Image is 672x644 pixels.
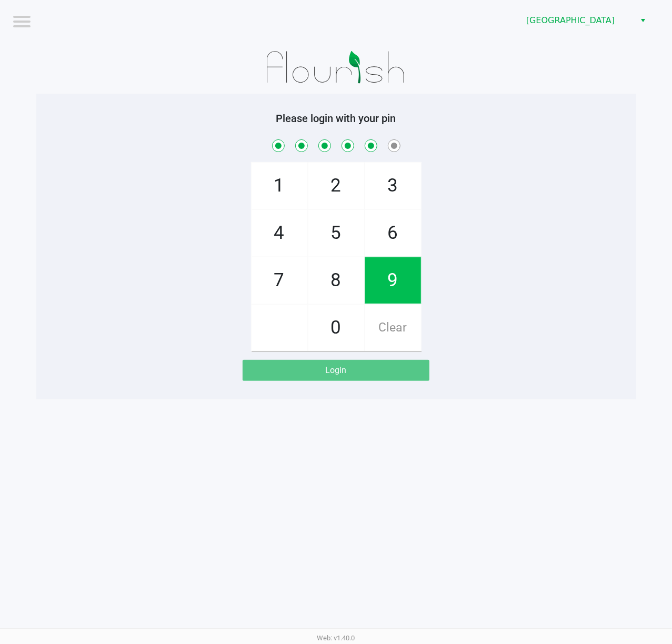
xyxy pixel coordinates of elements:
span: 8 [308,257,364,304]
span: 1 [252,163,307,209]
span: Clear [365,305,421,351]
span: 0 [308,305,364,351]
span: 3 [365,163,421,209]
span: Web: v1.40.0 [317,634,355,642]
span: 2 [308,163,364,209]
span: 5 [308,210,364,256]
h5: Please login with your pin [44,112,628,125]
span: 7 [252,257,307,304]
button: Select [635,11,650,30]
span: 6 [365,210,421,256]
span: [GEOGRAPHIC_DATA] [526,14,629,27]
span: 4 [252,210,307,256]
span: 9 [365,257,421,304]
